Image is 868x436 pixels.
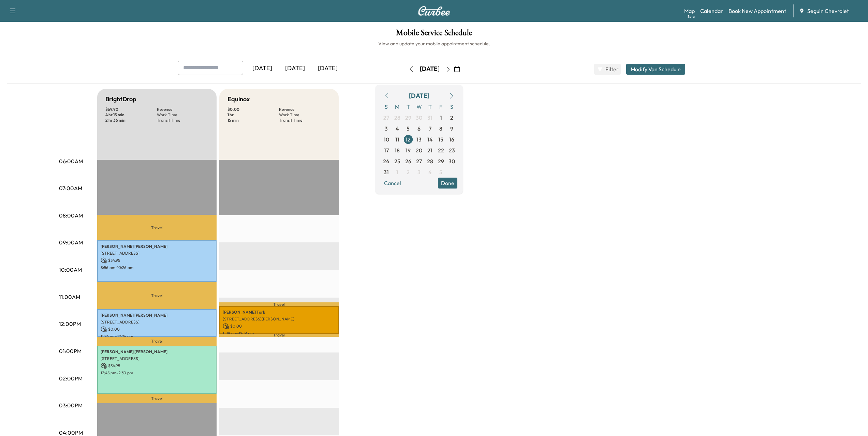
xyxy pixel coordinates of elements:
p: Travel [97,337,217,346]
p: $ 69.90 [105,107,157,112]
span: 29 [438,157,444,165]
span: 24 [383,157,389,165]
span: 28 [427,157,433,165]
div: [DATE] [311,61,344,76]
img: Curbee Logo [418,6,451,16]
p: [PERSON_NAME] [PERSON_NAME] [101,244,213,249]
span: 30 [416,114,422,122]
span: 12 [406,135,411,144]
span: 5 [439,168,442,176]
span: 2 [407,168,410,176]
p: 11:19 am - 12:19 pm [223,331,335,336]
p: 02:00PM [59,374,83,382]
p: Transit Time [279,118,330,123]
button: Cancel [381,178,404,189]
p: [PERSON_NAME] [PERSON_NAME] [101,313,213,318]
p: 2 hr 36 min [105,118,157,123]
p: 12:00PM [59,320,81,328]
p: 10:00AM [59,266,82,274]
p: 08:00AM [59,211,83,220]
p: [PERSON_NAME] [PERSON_NAME] [101,349,213,355]
span: 31 [384,168,389,176]
p: 01:00PM [59,347,82,355]
span: 11 [395,135,399,144]
span: 13 [416,135,422,144]
span: 18 [395,146,400,154]
span: Seguin Chevrolet [807,7,849,15]
p: $ 34.95 [101,257,213,264]
p: [STREET_ADDRESS] [101,251,213,256]
p: Revenue [157,107,208,112]
span: T [403,101,414,112]
span: 30 [448,157,455,165]
p: $ 34.95 [101,363,213,369]
button: Done [438,178,457,189]
a: Book New Appointment [729,7,786,15]
div: [DATE] [420,65,440,73]
h5: BrightDrop [105,94,136,104]
span: 29 [405,114,411,122]
div: [DATE] [279,61,311,76]
a: Calendar [700,7,723,15]
p: 8:56 am - 10:26 am [101,265,213,270]
span: 8 [439,124,442,133]
span: 4 [428,168,432,176]
p: Work Time [279,112,330,118]
p: 03:00PM [59,401,83,409]
span: 1 [440,114,442,122]
p: [STREET_ADDRESS] [101,356,213,361]
p: 11:00AM [59,293,80,301]
p: Work Time [157,112,208,118]
p: 1 hr [227,112,279,118]
span: 4 [396,124,399,133]
span: 1 [396,168,398,176]
span: 22 [438,146,444,154]
span: 21 [427,146,432,154]
span: 25 [394,157,400,165]
p: 12:45 pm - 2:30 pm [101,370,213,376]
div: [DATE] [246,61,279,76]
div: [DATE] [409,91,429,101]
a: MapBeta [684,7,695,15]
span: W [414,101,425,112]
span: 19 [406,146,411,154]
span: 16 [449,135,454,144]
button: Filter [594,64,621,75]
button: Modify Van Schedule [626,64,685,75]
span: 28 [394,114,400,122]
span: 7 [429,124,431,133]
p: [PERSON_NAME] Tork [223,310,335,315]
p: [STREET_ADDRESS][PERSON_NAME] [223,316,335,322]
p: 4 hr 15 min [105,112,157,118]
p: $ 0.00 [101,326,213,332]
p: $ 0.00 [227,107,279,112]
span: 10 [384,135,389,144]
p: Travel [219,302,339,306]
p: Travel [97,282,217,310]
h6: View and update your mobile appointment schedule. [7,40,861,47]
span: 26 [405,157,411,165]
p: 06:00AM [59,157,83,165]
span: 5 [407,124,410,133]
span: 31 [427,114,432,122]
span: 23 [449,146,455,154]
span: S [446,101,457,112]
p: [STREET_ADDRESS] [101,319,213,325]
span: 2 [450,114,453,122]
p: Revenue [279,107,330,112]
p: Travel [97,394,217,403]
p: Travel [219,334,339,337]
span: S [381,101,392,112]
span: 17 [384,146,389,154]
p: Travel [97,215,217,240]
h5: Equinox [227,94,250,104]
span: 14 [427,135,433,144]
span: T [425,101,436,112]
span: M [392,101,403,112]
p: 15 min [227,118,279,123]
span: 27 [416,157,422,165]
h1: Mobile Service Schedule [7,29,861,40]
span: 27 [383,114,389,122]
p: 11:26 am - 12:26 pm [101,334,213,339]
span: 15 [438,135,443,144]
